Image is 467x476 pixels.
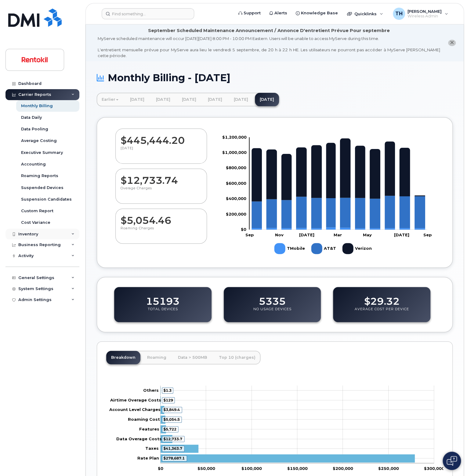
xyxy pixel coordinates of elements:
tspan: $800,000 [226,165,246,170]
tspan: $41,363.7 [163,446,182,451]
tspan: $1,000,000 [222,150,247,155]
g: Verizon [252,138,425,201]
tspan: Airtime Overage Costs [110,398,161,402]
tspan: Account Level Charges [109,407,161,412]
img: Open chat [447,456,457,466]
g: Series [161,387,415,463]
p: Roaming Charges [121,226,202,237]
tspan: $5,722 [163,427,176,431]
dd: $29.32 [364,290,399,307]
a: [DATE] [177,93,201,106]
a: [DATE] [203,93,227,106]
dd: 15193 [146,290,179,307]
tspan: $0 [158,466,163,471]
tspan: $278,687.1 [163,456,185,460]
dd: $445,444.20 [121,129,202,146]
tspan: $129 [163,398,173,402]
tspan: $1,200,000 [222,134,247,139]
tspan: $200,000 [226,211,246,216]
tspan: $0 [241,227,246,231]
dd: $5,054.46 [121,209,202,226]
a: Breakdown [106,351,140,364]
tspan: $50,000 [197,466,215,471]
tspan: $600,000 [226,180,246,185]
tspan: $250,000 [378,466,399,471]
tspan: $400,000 [226,196,246,201]
tspan: Roaming Cost [128,417,160,422]
g: AT&T [311,241,336,256]
tspan: Data Overage Costs [116,436,162,441]
tspan: Nov [275,232,283,237]
p: Average Cost Per Device [355,307,409,318]
p: [DATE] [121,146,202,157]
g: AT&T [252,196,425,228]
tspan: Rate Plan [137,456,159,460]
g: TMobile [252,227,425,229]
tspan: Mar [333,232,342,237]
g: Verizon [342,241,372,256]
tspan: $3,849.4 [163,407,180,412]
dd: 5335 [259,290,286,307]
tspan: Taxes [145,446,159,451]
a: [DATE] [255,93,279,106]
a: Earlier [97,93,123,106]
tspan: May [363,232,371,237]
dd: $12,733.74 [121,169,202,186]
tspan: $12,733.7 [163,437,182,441]
a: Roaming [142,351,171,364]
p: Overage Charges [121,186,202,197]
g: Legend [274,241,372,256]
a: Top 10 (charges) [214,351,260,364]
tspan: $200,000 [332,466,353,471]
p: Total Devices [148,307,178,318]
tspan: $5,054.5 [163,417,180,422]
a: [DATE] [229,93,253,106]
p: No Usage Devices [253,307,291,318]
h1: Monthly Billing - [DATE] [97,72,453,83]
a: [DATE] [125,93,149,106]
tspan: $150,000 [287,466,307,471]
a: [DATE] [151,93,175,106]
tspan: Sep [423,232,432,237]
tspan: Features [139,427,159,431]
tspan: [DATE] [299,232,314,237]
tspan: Others [143,388,159,393]
g: Chart [222,134,432,256]
g: Chart [109,386,444,471]
button: close notification [448,40,456,46]
div: MyServe scheduled maintenance will occur [DATE][DATE] 8:00 PM - 10:00 PM Eastern. Users will be u... [98,36,440,58]
tspan: [DATE] [394,232,409,237]
a: Data > 500MB [173,351,212,364]
tspan: Sep [245,232,254,237]
g: TMobile [274,241,305,256]
tspan: $1.3 [163,388,172,393]
div: September Scheduled Maintenance Announcement / Annonce D'entretient Prévue Pour septembre [148,27,390,34]
tspan: $300,000 [424,466,444,471]
tspan: $100,000 [241,466,262,471]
